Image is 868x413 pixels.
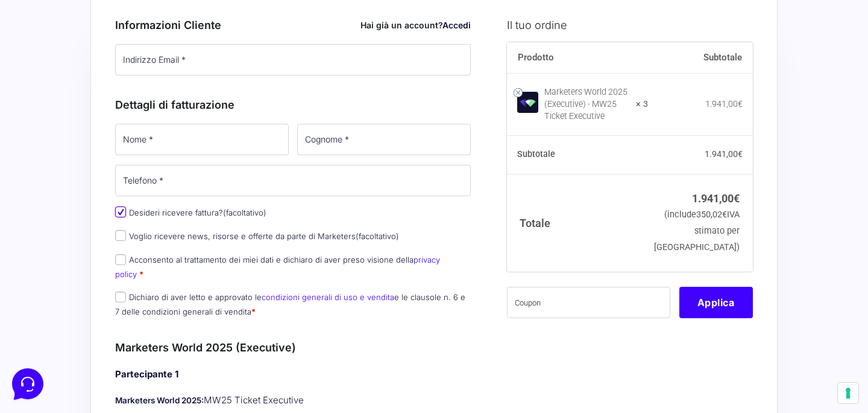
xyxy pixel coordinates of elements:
a: condizioni generali di uso e vendita [262,292,394,302]
img: dark [58,68,82,92]
strong: × 3 [636,98,648,110]
span: (facoltativo) [223,208,266,217]
span: € [722,210,727,220]
h3: Il tuo ordine [507,17,753,33]
span: € [738,149,743,159]
bdi: 1.941,00 [705,149,743,159]
div: Marketers World 2025 (Executive) - MW25 Ticket Executive [544,86,629,123]
input: Cognome * [297,124,471,155]
input: Acconsento al trattamento dei miei dati e dichiaro di aver preso visione dellaprivacy policy [115,254,126,265]
a: privacy policy [115,255,440,278]
input: Voglio ricevere news, risorse e offerte da parte di Marketers(facoltativo) [115,230,126,241]
input: Nome * [115,124,289,155]
button: Inizia una conversazione [19,101,222,126]
small: (include IVA stimato per [GEOGRAPHIC_DATA]) [654,210,740,252]
h3: Marketers World 2025 (Executive) [115,339,471,356]
h2: Ciao da Marketers 👋 [10,10,203,29]
iframe: Customerly Messenger Launcher [10,366,46,402]
bdi: 1.941,00 [705,99,743,109]
img: Marketers World 2025 (Executive) - MW25 Ticket Executive [517,92,538,113]
p: Messaggi [104,319,137,330]
span: Trova una risposta [19,150,94,159]
th: Totale [507,174,649,271]
img: dark [19,68,43,92]
label: Voglio ricevere news, risorse e offerte da parte di Marketers [115,231,399,241]
h4: Partecipante 1 [115,368,471,382]
h3: Dettagli di fatturazione [115,97,471,113]
th: Subtotale [648,42,753,74]
span: (facoltativo) [356,231,399,241]
p: Home [36,319,57,330]
span: € [734,192,740,205]
span: 350,02 [696,210,727,220]
span: Le tue conversazioni [19,48,102,58]
input: Indirizzo Email * [115,44,471,75]
label: Dichiaro di aver letto e approvato le e le clausole n. 6 e 7 delle condizioni generali di vendita [115,292,465,316]
a: Apri Centro Assistenza [128,150,222,159]
th: Prodotto [507,42,649,74]
input: Desideri ricevere fattura?(facoltativo) [115,206,126,217]
button: Messaggi [84,302,158,330]
img: dark [39,68,63,92]
button: Le tue preferenze relative al consenso per le tecnologie di tracciamento [838,383,858,403]
button: Applica [679,287,753,318]
h3: Informazioni Cliente [115,17,471,33]
span: Inizia una conversazione [78,109,178,118]
span: € [738,99,743,109]
input: Dichiaro di aver letto e approvato lecondizioni generali di uso e venditae le clausole n. 6 e 7 d... [115,292,126,303]
p: MW25 Ticket Executive [115,394,471,408]
bdi: 1.941,00 [692,192,740,205]
button: Home [10,302,84,330]
input: Telefono * [115,165,471,196]
a: Accedi [442,20,471,30]
input: Cerca un articolo... [27,176,197,188]
th: Subtotale [507,136,649,174]
p: Aiuto [186,319,203,330]
label: Acconsento al trattamento dei miei dati e dichiaro di aver preso visione della [115,255,440,278]
div: Hai già un account? [360,19,471,31]
strong: Marketers World 2025: [115,395,204,405]
label: Desideri ricevere fattura? [115,208,266,217]
input: Coupon [507,287,670,318]
button: Aiuto [157,302,231,330]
